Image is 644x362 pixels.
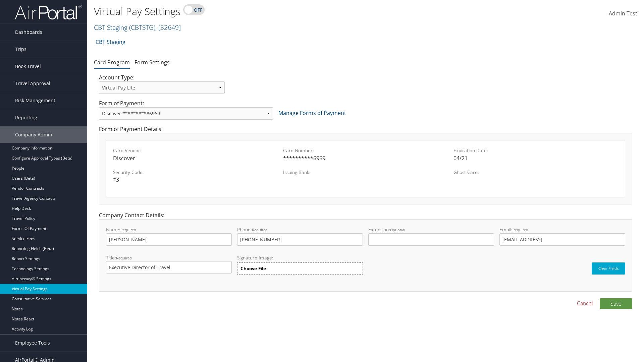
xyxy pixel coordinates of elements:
small: Required [252,227,268,232]
button: Clear Fields [592,262,625,275]
label: Title: [106,254,232,274]
label: Name: [106,226,232,245]
input: Phone:Required [237,233,363,246]
label: Signature Image: [237,254,363,262]
img: airportal-logo.png [15,4,82,20]
div: Form of Payment Details: [94,125,637,211]
label: Card Vendor: [113,147,278,154]
small: Required [116,255,132,260]
input: Email:Required [499,233,625,246]
small: Required [120,227,136,232]
span: , [ 32649 ] [155,23,181,32]
span: ( CBTSTG ) [129,23,155,32]
span: Book Travel [15,58,41,75]
a: Manage Forms of Payment [278,109,346,117]
a: CBT Staging [96,35,125,49]
div: 04/21 [453,154,618,162]
label: Phone: [237,226,363,245]
span: Risk Management [15,92,55,109]
div: Company Contact Details: [94,211,637,298]
span: Dashboards [15,24,42,41]
a: Admin Test [609,3,637,24]
small: Required [513,227,528,232]
a: Cancel [577,299,593,307]
span: Trips [15,41,26,58]
label: Security Code: [113,169,278,176]
input: Title:Required [106,261,232,274]
span: Employee Tools [15,335,50,351]
div: Account Type: [94,73,230,99]
small: Optional [390,227,405,232]
span: Travel Approval [15,75,50,92]
a: Card Program [94,59,130,66]
label: Email: [499,226,625,245]
input: Extension:Optional [368,233,494,246]
h1: Virtual Pay Settings [94,4,456,18]
a: CBT Staging [94,23,181,32]
span: Company Admin [15,126,52,143]
label: Choose File [237,262,363,275]
span: Reporting [15,109,37,126]
label: Ghost Card: [453,169,618,176]
button: Save [600,298,632,309]
label: Expiration Date: [453,147,618,154]
a: Form Settings [135,59,170,66]
label: Issuing Bank: [283,169,448,176]
div: Discover [113,154,278,162]
input: Name:Required [106,233,232,246]
label: Card Number: [283,147,448,154]
label: Extension: [368,226,494,245]
span: Admin Test [609,10,637,17]
div: Form of Payment: [94,99,637,125]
